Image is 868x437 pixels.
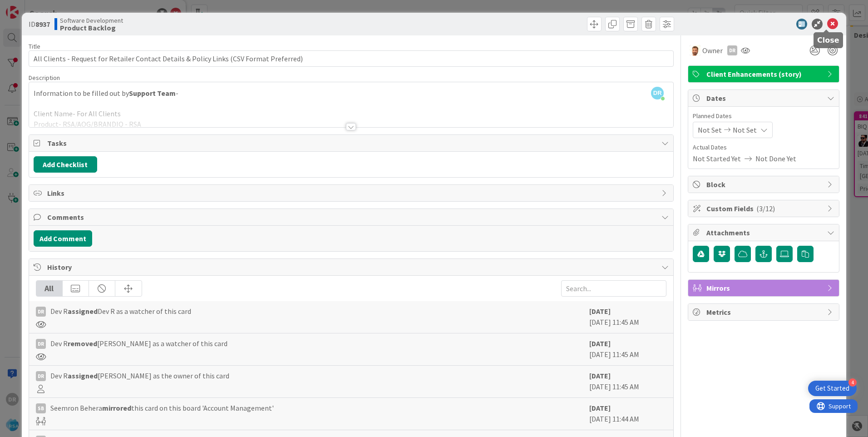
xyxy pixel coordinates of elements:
[706,69,823,79] span: Client Enhancements (story)
[36,403,46,413] div: SB
[589,402,666,425] div: [DATE] 11:44 AM
[848,378,857,387] div: 4
[47,212,657,223] span: Comments
[693,111,834,121] span: Planned Dates
[702,45,723,56] span: Owner
[589,338,666,361] div: [DATE] 11:45 AM
[68,307,98,316] b: assigned
[50,306,191,317] span: Dev R Dev R as a watcher of this card
[693,143,834,152] span: Actual Dates
[34,230,92,247] button: Add Comment
[36,339,46,349] div: DR
[651,87,664,99] span: DR
[589,339,611,348] b: [DATE]
[36,307,46,317] div: DR
[706,179,823,190] span: Block
[589,306,666,328] div: [DATE] 11:45 AM
[706,307,823,318] span: Metrics
[589,307,611,316] b: [DATE]
[34,156,97,173] button: Add Checklist
[733,124,757,135] span: Not Set
[60,17,123,24] span: Software Development
[589,370,666,393] div: [DATE] 11:45 AM
[29,42,40,50] label: Title
[727,45,737,55] div: DR
[36,371,46,381] div: DR
[47,262,657,273] span: History
[706,283,823,293] span: Mirrors
[29,19,50,30] span: ID
[47,138,657,149] span: Tasks
[129,89,176,98] strong: Support Team
[35,20,50,29] b: 8937
[60,24,123,31] b: Product Backlog
[68,371,98,380] b: assigned
[68,339,97,348] b: removed
[706,93,823,104] span: Dates
[589,403,611,412] b: [DATE]
[698,124,722,135] span: Not Set
[50,370,229,381] span: Dev R [PERSON_NAME] as the owner of this card
[34,88,669,99] p: Information to be filled out by -
[706,227,823,238] span: Attachments
[808,381,857,396] div: Open Get Started checklist, remaining modules: 4
[693,153,741,164] span: Not Started Yet
[561,280,666,297] input: Search...
[817,36,839,45] h5: Close
[690,45,700,56] img: AS
[29,50,674,67] input: type card name here...
[706,203,823,214] span: Custom Fields
[756,204,775,213] span: ( 3/12 )
[47,188,657,199] span: Links
[102,403,131,412] b: mirrored
[19,1,41,12] span: Support
[29,74,60,82] span: Description
[755,153,796,164] span: Not Done Yet
[50,402,274,413] span: Seemron Behera this card on this board 'Account Management'
[589,371,611,380] b: [DATE]
[36,281,63,296] div: All
[50,338,227,349] span: Dev R [PERSON_NAME] as a watcher of this card
[815,384,849,393] div: Get Started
